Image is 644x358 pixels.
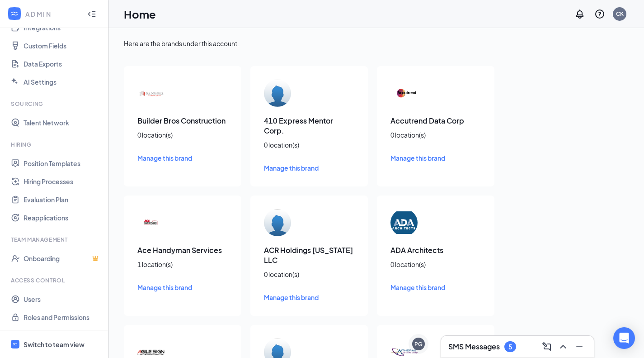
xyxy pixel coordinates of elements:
[25,10,79,19] div: ADMIN
[137,153,228,163] a: Manage this brand
[508,343,512,351] div: 5
[390,80,418,107] img: Accutrend Data Corp logo
[24,290,101,308] a: Users
[137,130,228,139] div: 0 location(s)
[414,340,423,348] div: PG
[24,191,101,209] a: Evaluation Plan
[24,172,101,191] a: Hiring Processes
[137,245,228,255] h3: Ace Handyman Services
[390,154,445,162] span: Manage this brand
[613,327,635,349] div: Open Intercom Messenger
[558,341,569,352] svg: ChevronUp
[264,209,291,236] img: ACR Holdings Delaware LLC logo
[137,154,192,162] span: Manage this brand
[541,341,552,352] svg: ComposeMessage
[594,9,605,19] svg: QuestionInfo
[390,245,481,255] h3: ADA Architects
[24,340,85,349] div: Switch to team view
[390,116,481,126] h3: Accutrend Data Corp
[12,341,18,347] svg: WorkstreamLogo
[264,292,354,302] a: Manage this brand
[540,339,554,354] button: ComposeMessage
[264,116,354,136] h3: 410 Express Mentor Corp.
[264,245,354,265] h3: ACR Holdings [US_STATE] LLC
[10,9,19,18] svg: WorkstreamLogo
[556,339,570,354] button: ChevronUp
[264,80,291,107] img: 410 Express Mentor Corp. logo
[11,141,99,148] div: Hiring
[24,308,101,326] a: Roles and Permissions
[390,283,445,291] span: Manage this brand
[390,282,481,292] a: Manage this brand
[124,6,156,22] h1: Home
[24,114,101,132] a: Talent Network
[616,10,624,18] div: CK
[137,260,228,269] div: 1 location(s)
[11,236,99,243] div: Team Management
[11,100,99,108] div: Sourcing
[24,209,101,227] a: Reapplications
[574,341,585,352] svg: Minimize
[137,80,165,107] img: Builder Bros Construction logo
[11,277,99,284] div: Access control
[24,249,101,267] a: OnboardingCrown
[390,209,418,236] img: ADA Architects logo
[137,283,192,291] span: Manage this brand
[448,342,500,352] h3: SMS Messages
[574,9,585,19] svg: Notifications
[264,293,319,301] span: Manage this brand
[87,10,96,19] svg: Collapse
[264,164,319,172] span: Manage this brand
[137,209,165,236] img: Ace Handyman Services logo
[264,163,354,173] a: Manage this brand
[137,282,228,292] a: Manage this brand
[24,154,101,172] a: Position Templates
[390,260,481,269] div: 0 location(s)
[390,130,481,139] div: 0 location(s)
[24,55,101,73] a: Data Exports
[390,153,481,163] a: Manage this brand
[264,140,354,149] div: 0 location(s)
[124,39,629,48] div: Here are the brands under this account.
[264,270,354,279] div: 0 location(s)
[24,73,101,91] a: AI Settings
[137,116,228,126] h3: Builder Bros Construction
[572,339,587,354] button: Minimize
[24,37,101,55] a: Custom Fields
